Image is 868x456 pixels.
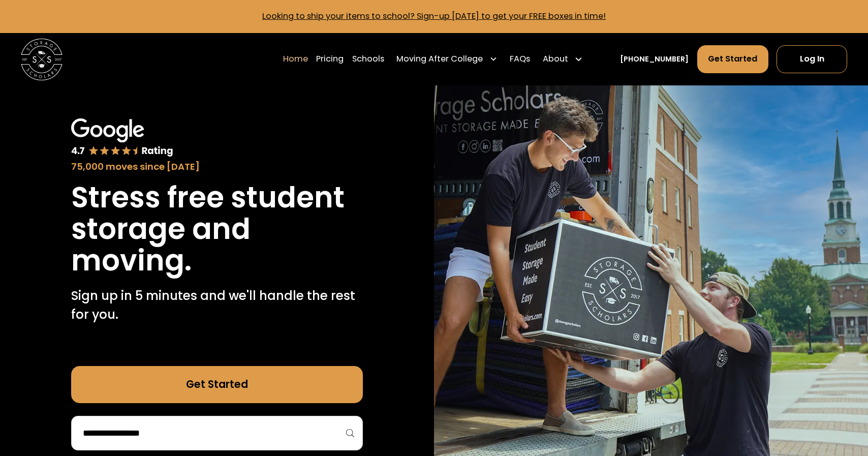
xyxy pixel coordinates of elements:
a: Pricing [316,45,344,74]
img: Google 4.7 star rating [71,118,173,158]
h1: Stress free student storage and moving. [71,182,362,277]
img: Storage Scholars main logo [21,39,63,80]
div: Moving After College [396,53,483,66]
a: Get Started [71,366,362,404]
a: Home [283,45,308,74]
div: Moving After College [392,45,502,74]
a: Looking to ship your items to school? Sign-up [DATE] to get your FREE boxes in time! [262,10,606,22]
a: FAQs [510,45,530,74]
div: About [539,45,587,74]
a: Get Started [697,45,768,73]
a: Schools [352,45,384,74]
p: Sign up in 5 minutes and we'll handle the rest for you. [71,287,362,324]
div: 75,000 moves since [DATE] [71,160,362,174]
a: Log In [777,45,847,73]
a: [PHONE_NUMBER] [620,54,689,65]
div: About [543,53,568,66]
